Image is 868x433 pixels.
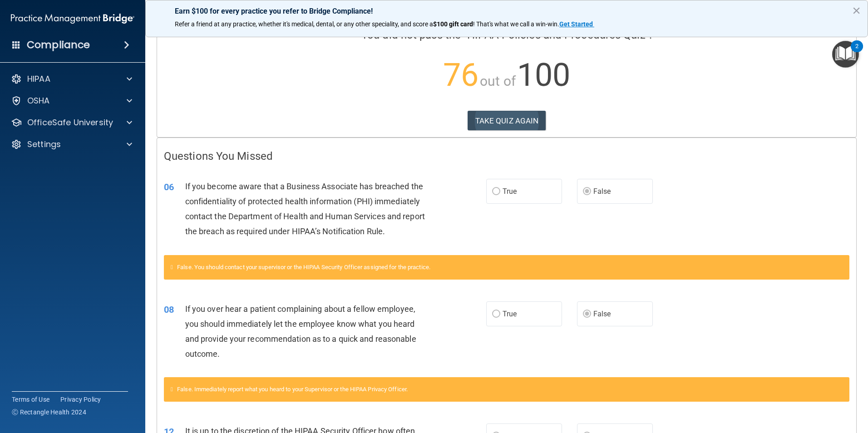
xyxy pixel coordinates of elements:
[852,3,861,18] button: Close
[60,395,101,404] a: Privacy Policy
[473,20,559,28] span: ! That's what we call a win-win.
[12,395,49,404] a: Terms of Use
[175,20,433,28] span: Refer a friend at any practice, whether it's medical, dental, or any other speciality, and score a
[177,386,408,393] span: False. Immediately report what you heard to your Supervisor or the HIPAA Privacy Officer.
[164,150,849,162] h4: Questions You Missed
[443,56,478,93] span: 76
[175,7,838,15] p: Earn $100 for every practice you refer to Bridge Compliance!
[27,95,50,106] p: OSHA
[468,111,546,131] button: TAKE QUIZ AGAIN
[164,29,849,41] h4: You did not pass the " ".
[11,74,132,84] a: HIPAA
[11,117,132,128] a: OfficeSafe University
[480,73,516,89] span: out of
[185,304,416,359] span: If you over hear a patient complaining about a fellow employee, you should immediately let the em...
[27,139,61,150] p: Settings
[185,182,425,236] span: If you become aware that a Business Associate has breached the confidentiality of protected healt...
[503,187,517,196] span: True
[503,310,517,318] span: True
[593,187,611,196] span: False
[517,56,570,93] span: 100
[492,188,500,195] input: True
[583,188,591,195] input: False
[11,10,134,28] img: PMB logo
[433,20,473,28] strong: $100 gift card
[27,39,90,51] h4: Compliance
[11,139,132,150] a: Settings
[164,304,174,315] span: 08
[855,46,858,58] div: 2
[492,311,500,318] input: True
[12,408,86,417] span: Ⓒ Rectangle Health 2024
[583,311,591,318] input: False
[559,20,594,28] a: Get Started
[593,310,611,318] span: False
[832,41,859,68] button: Open Resource Center, 2 new notifications
[27,74,50,84] p: HIPAA
[11,95,132,106] a: OSHA
[164,182,174,192] span: 06
[177,264,430,271] span: False. You should contact your supervisor or the HIPAA Security Officer assigned for the practice.
[559,20,593,28] strong: Get Started
[27,117,113,128] p: OfficeSafe University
